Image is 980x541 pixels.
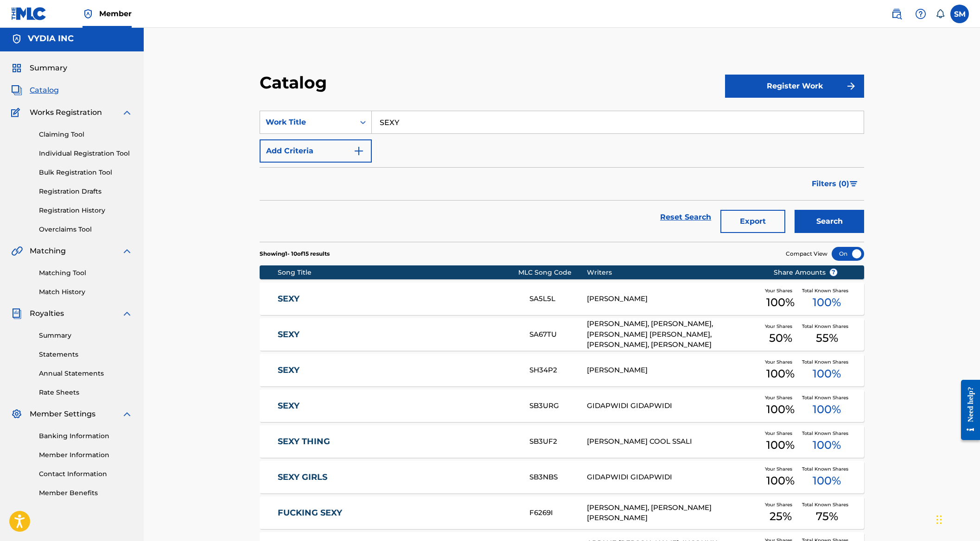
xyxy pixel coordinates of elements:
[765,323,796,330] span: Your Shares
[765,287,796,294] span: Your Shares
[802,466,852,472] span: Total Known Shares
[30,85,59,96] span: Catalog
[769,330,792,346] span: 50 %
[121,308,133,319] img: expand
[266,117,349,128] div: Work Title
[587,503,759,523] div: [PERSON_NAME], [PERSON_NAME] [PERSON_NAME]
[802,323,852,330] span: Total Known Shares
[786,250,827,258] span: Compact View
[260,250,330,258] p: Showing 1 - 10 of 15 results
[766,437,795,453] span: 100 %
[813,294,841,311] span: 100 %
[39,350,133,359] a: Statements
[39,268,133,278] a: Matching Tool
[11,85,59,96] a: CatalogCatalog
[278,401,517,411] a: SEXY
[587,472,759,483] div: GIDAPWIDI GIDAPWIDI
[587,268,759,277] div: Writers
[655,207,716,227] a: Reset Search
[278,329,517,340] a: SEXY
[812,178,849,189] span: Filters ( 0 )
[765,430,796,437] span: Your Shares
[766,294,795,311] span: 100 %
[11,308,22,319] img: Royalties
[39,488,133,498] a: Member Benefits
[529,365,587,376] div: SH34P2
[30,63,67,74] span: Summary
[278,472,517,483] a: SEXY GIRLS
[915,8,926,19] img: help
[770,508,792,525] span: 25 %
[121,245,133,257] img: expand
[765,359,796,365] span: Your Shares
[353,145,364,157] img: 9d2ae6d4665cec9f34b9.svg
[587,294,759,304] div: [PERSON_NAME]
[587,319,759,350] div: [PERSON_NAME], [PERSON_NAME], [PERSON_NAME] [PERSON_NAME], [PERSON_NAME], [PERSON_NAME]
[774,268,838,277] span: Share Amounts
[11,63,22,74] img: Summary
[950,5,969,23] div: User Menu
[765,394,796,401] span: Your Shares
[121,107,133,118] img: expand
[766,365,795,382] span: 100 %
[911,5,930,23] div: Help
[765,501,796,508] span: Your Shares
[806,172,864,195] button: Filters (0)
[934,497,980,541] iframe: Chat Widget
[39,331,133,340] a: Summary
[30,308,64,319] span: Royalties
[11,245,23,257] img: Matching
[39,469,133,479] a: Contact Information
[260,139,372,163] button: Add Criteria
[891,8,902,19] img: search
[587,365,759,376] div: [PERSON_NAME]
[30,107,102,118] span: Works Registration
[587,401,759,411] div: GIDAPWIDI GIDAPWIDI
[802,359,852,365] span: Total Known Shares
[529,436,587,447] div: SB3UF2
[529,472,587,483] div: SB3NBS
[39,369,133,378] a: Annual Statements
[11,409,22,420] img: Member Settings
[935,9,945,19] div: Notifications
[39,168,133,177] a: Bulk Registration Tool
[765,466,796,472] span: Your Shares
[39,149,133,158] a: Individual Registration Tool
[813,437,841,453] span: 100 %
[802,501,852,508] span: Total Known Shares
[587,436,759,447] div: [PERSON_NAME] COOL SSALI
[28,33,74,44] h5: VYDIA INC
[39,388,133,397] a: Rate Sheets
[887,5,906,23] a: Public Search
[529,508,587,518] div: F6269I
[11,33,22,44] img: Accounts
[936,506,942,534] div: Drag
[278,508,517,518] a: FUCKING SEXY
[278,436,517,447] a: SEXY THING
[802,430,852,437] span: Total Known Shares
[39,187,133,196] a: Registration Drafts
[846,81,857,92] img: f7272a7cc735f4ea7f67.svg
[816,330,838,346] span: 55 %
[278,268,518,277] div: Song Title
[99,8,132,19] span: Member
[816,508,838,525] span: 75 %
[802,287,852,294] span: Total Known Shares
[529,329,587,340] div: SA67TU
[766,472,795,489] span: 100 %
[518,268,587,277] div: MLC Song Code
[766,401,795,418] span: 100 %
[39,431,133,441] a: Banking Information
[725,75,864,98] button: Register Work
[260,72,331,93] h2: Catalog
[802,394,852,401] span: Total Known Shares
[39,450,133,460] a: Member Information
[850,181,858,187] img: filter
[720,210,785,233] button: Export
[529,294,587,304] div: SA5L5L
[39,130,133,139] a: Claiming Tool
[83,8,94,19] img: Top Rightsholder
